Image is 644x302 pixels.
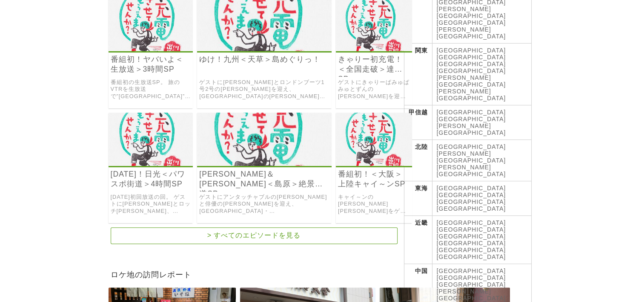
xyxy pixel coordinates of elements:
a: [DATE]！日光＜パワスポ街道＞4時間SP [111,169,191,189]
a: [GEOGRAPHIC_DATA] [437,61,506,67]
th: 近畿 [404,216,432,264]
a: > すべてのエピソードを見る [111,227,398,244]
a: キャイ～ンの[PERSON_NAME] [PERSON_NAME]をゲストに迎えて、兵庫の[PERSON_NAME]から[GEOGRAPHIC_DATA]の[PERSON_NAME][GEOGR... [338,194,410,215]
a: [GEOGRAPHIC_DATA] [437,247,506,253]
a: ゲストに[PERSON_NAME]とロンドンブーツ1号2号の[PERSON_NAME]を迎え、[GEOGRAPHIC_DATA]の[PERSON_NAME]から絶景のパワースポット・[PERSO... [199,79,329,100]
th: 関東 [404,44,432,105]
th: 甲信越 [404,105,432,140]
a: 出川哲朗の充電させてもらえませんか？ ルンルンッ天草”島めぐり”！富岡城から絶景夕日パワスポ目指して114㌔！絶品グルメだらけなんですが千秋もロンブー亮も腹ペコでヤバいよ²SP [197,45,332,52]
a: [GEOGRAPHIC_DATA] [437,67,506,74]
a: 出川哲朗の充電させてもらえませんか？ ついに宮城県で全国制覇！絶景の紅葉街道”金色の鳴子峡”から”日本三景松島”までズズーっと108㌔！きゃりーぱみゅぱみゅが初登場で飯尾も絶好調！ヤバいよ²SP [336,45,412,52]
th: 北陸 [404,140,432,181]
a: ゲストにきゃりーぱみゅぱみゅとずんの[PERSON_NAME]を迎え、今回の[PERSON_NAME][GEOGRAPHIC_DATA]の回で47都道府県走破達成！”金色の[GEOGRAPHIC... [338,79,410,100]
a: [GEOGRAPHIC_DATA] [437,226,506,233]
a: [GEOGRAPHIC_DATA] [437,274,506,281]
a: 番組初！ヤバいよ＜生放送＞3時間SP [111,55,191,74]
a: [PERSON_NAME][GEOGRAPHIC_DATA] [437,150,506,164]
a: [GEOGRAPHIC_DATA] [437,47,506,54]
a: [GEOGRAPHIC_DATA] [437,198,506,205]
a: [GEOGRAPHIC_DATA] [437,205,506,212]
a: 出川哲朗の充電させてもらえませんか？ 島原半島から有明海渡って水の都柳川ぬけて絶景街道125㌔！目指すは久留米”水天宮”！ですがザキヤマ乱入＆塚本高史が初登場で哲朗タジタジ！ヤバいよ²SP [197,160,332,167]
a: [GEOGRAPHIC_DATA] [437,281,506,288]
img: icon-320px.png [336,113,412,166]
h2: ロケ地の訪問レポート [109,267,400,281]
a: [DATE]初回放送の回。 ゲストに[PERSON_NAME]とロッチ[PERSON_NAME]、[PERSON_NAME][GEOGRAPHIC_DATA]の[PERSON_NAME]を迎え、... [111,194,191,215]
a: 出川哲朗の充電させてもらえませんか？ ワォ！”生放送”で一緒に充電みてねSPだッ！温泉天国”日田街道”をパワスポ宇戸の庄から131㌔！ですが…初の生放送に哲朗もドキドキでヤバいよ²SP [109,45,193,52]
a: [GEOGRAPHIC_DATA] [437,116,506,122]
a: [PERSON_NAME][GEOGRAPHIC_DATA] [437,164,506,177]
img: icon-320px.png [197,113,332,166]
a: [PERSON_NAME][GEOGRAPHIC_DATA] [437,288,506,302]
a: ゲストにアンタッチャブルの[PERSON_NAME]と俳優の[PERSON_NAME]を迎え、[GEOGRAPHIC_DATA]・[GEOGRAPHIC_DATA]から[PERSON_NAME]... [199,194,329,215]
a: [GEOGRAPHIC_DATA] [437,267,506,274]
a: 番組初の生放送SP。 旅のVTRを生放送で”[GEOGRAPHIC_DATA]”にお邪魔して一緒に見ます。 VTRでは、ゲストに[PERSON_NAME]と[PERSON_NAME]を迎えて、[... [111,79,191,100]
a: [PERSON_NAME][GEOGRAPHIC_DATA] [437,74,506,88]
a: [PERSON_NAME] [437,88,491,95]
a: [GEOGRAPHIC_DATA] [437,219,506,226]
a: [GEOGRAPHIC_DATA] [437,109,506,116]
a: [GEOGRAPHIC_DATA] [437,233,506,240]
a: [PERSON_NAME][GEOGRAPHIC_DATA] [437,6,506,19]
a: [GEOGRAPHIC_DATA] [437,240,506,247]
a: 出川哲朗の充電させてもらえませんか？ 行くぞ”大阪”初上陸！天空の竹田城から丹波篠山ぬけてノスタルジック街道113㌔！松茸に但馬牛！黒豆に栗！美味しいモノだらけでキャイ～ンが大興奮！ヤバいよ²SP [336,160,412,167]
a: 出川哲朗の充電させてもらえませんか？ 新春！最強パワスポ街道212㌔！日光東照宮から筑波山ぬけて鹿島神社へ！ですがひぇ～上川隆也が初登場でドッキドキ！中岡も大島もっ！めでたすぎてヤバいよ²SP [109,160,193,167]
a: ゆけ！九州＜天草＞島めぐりっ！ [199,55,329,64]
a: [GEOGRAPHIC_DATA] [437,143,506,150]
a: 番組初！＜大阪＞上陸キャイ～ンSP [338,169,410,189]
th: 東海 [404,181,432,216]
a: [GEOGRAPHIC_DATA] [437,95,506,102]
a: [GEOGRAPHIC_DATA] [437,54,506,61]
a: [PERSON_NAME][GEOGRAPHIC_DATA] [437,26,506,40]
a: [PERSON_NAME][GEOGRAPHIC_DATA] [437,122,506,136]
a: [PERSON_NAME]＆[PERSON_NAME]＜島原＞絶景街道SP [199,169,329,189]
a: [GEOGRAPHIC_DATA] [437,185,506,192]
a: [GEOGRAPHIC_DATA] [437,19,506,26]
a: [GEOGRAPHIC_DATA] [437,253,506,260]
a: きゃりー初充電！＜全国走破＞達成SP [338,55,410,74]
img: icon-320px.png [109,113,193,166]
a: [GEOGRAPHIC_DATA] [437,192,506,198]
